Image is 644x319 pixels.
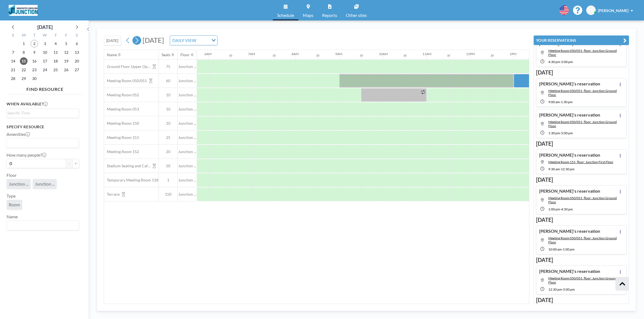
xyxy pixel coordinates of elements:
[589,8,593,13] span: ER
[548,100,560,104] span: 9:00 AM
[62,57,70,65] span: Friday, September 19, 2025
[71,32,82,39] div: S
[9,49,17,56] span: Sunday, September 7, 2025
[7,214,18,219] label: Name
[536,176,627,183] h3: [DATE]
[510,52,516,56] div: 1PM
[62,66,70,74] span: Friday, September 26, 2025
[9,5,38,16] img: organization-logo
[104,135,139,140] span: Meeting Room 151
[159,163,177,168] span: 50
[20,57,28,65] span: Monday, September 15, 2025
[104,149,139,154] span: Meeting Room 152
[159,178,177,183] span: 1
[9,75,17,82] span: Sunday, September 28, 2025
[229,54,232,57] div: 30
[104,64,150,69] span: Ground Floor Upper Open Area
[9,66,17,74] span: Sunday, September 21, 2025
[159,149,177,154] span: 20
[41,49,49,56] span: Wednesday, September 10, 2025
[7,132,30,137] label: Amenities
[360,54,363,57] div: 30
[560,100,561,104] span: -
[548,207,560,211] span: 1:00 PM
[159,121,177,126] span: 10
[548,167,560,171] span: 9:30 AM
[107,52,117,57] div: Name
[548,89,617,97] span: Meeting Room 050/051, floor: Junction Ground Floor
[7,222,76,229] input: Search for option
[104,107,139,112] span: Meeting Room 053
[31,66,38,74] span: Tuesday, September 23, 2025
[292,52,299,56] div: 8AM
[539,188,600,194] h4: [PERSON_NAME]'s reservation
[52,57,59,65] span: Thursday, September 18, 2025
[73,49,81,56] span: Saturday, September 13, 2025
[61,32,71,39] div: F
[178,163,197,168] span: Junction ...
[72,159,79,168] button: +
[539,152,600,158] h4: [PERSON_NAME]'s reservation
[37,23,53,31] div: [DATE]
[536,297,627,303] h3: [DATE]
[563,247,575,251] span: 1:00 PM
[322,13,337,17] span: Reports
[162,52,170,57] div: Seats
[7,84,83,92] h4: FIND RESOURCE
[178,78,197,83] span: Junction ...
[7,152,46,158] label: How many people?
[598,8,628,13] span: [PERSON_NAME]
[7,109,79,117] div: Search for option
[159,135,177,140] span: 25
[7,193,16,199] label: Type
[466,52,475,56] div: 12PM
[562,287,563,291] span: -
[491,54,494,57] div: 30
[178,192,197,197] span: Junction ...
[204,52,211,56] div: 6AM
[536,140,627,147] h3: [DATE]
[19,32,29,39] div: M
[198,37,208,44] input: Search for option
[548,247,562,251] span: 10:00 AM
[277,13,294,17] span: Schedule
[316,54,319,57] div: 30
[104,93,139,97] span: Meeting Room 052
[35,181,55,187] span: Junction ...
[534,35,629,45] button: YOUR RESERVATIONS
[548,236,617,244] span: Meeting Room 050/051, floor: Junction Ground Floor
[31,40,38,47] span: Tuesday, September 2, 2025
[447,54,450,57] div: 30
[41,66,49,74] span: Wednesday, September 24, 2025
[159,93,177,97] span: 10
[561,167,575,171] span: 12:30 PM
[7,124,79,129] h3: Specify resource
[561,131,573,135] span: 5:00 PM
[31,49,38,56] span: Tuesday, September 9, 2025
[548,287,562,291] span: 12:30 PM
[171,37,197,44] span: DAILY VIEW
[9,202,20,207] span: Room
[303,13,313,17] span: Maps
[104,121,139,126] span: Meeting Room 150
[548,120,617,128] span: Meeting Room 050/051, floor: Junction Ground Floor
[178,93,197,97] span: Junction ...
[422,52,431,56] div: 11AM
[170,36,217,45] div: Search for option
[539,269,600,274] h4: [PERSON_NAME]'s reservation
[548,49,617,57] span: Meeting Room 050/051, floor: Junction Ground Floor
[548,276,617,284] span: Meeting Room 050/051, floor: Junction Ground Floor
[560,167,561,171] span: -
[178,64,197,69] span: Junction ...
[9,57,17,65] span: Sunday, September 14, 2025
[178,121,197,126] span: Junction ...
[62,40,70,47] span: Friday, September 5, 2025
[7,139,76,147] input: Search for option
[52,66,59,74] span: Thursday, September 25, 2025
[159,192,177,197] span: 150
[40,32,50,39] div: W
[561,60,573,64] span: 5:00 PM
[178,135,197,140] span: Junction ...
[536,69,627,76] h3: [DATE]
[52,49,59,56] span: Thursday, September 11, 2025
